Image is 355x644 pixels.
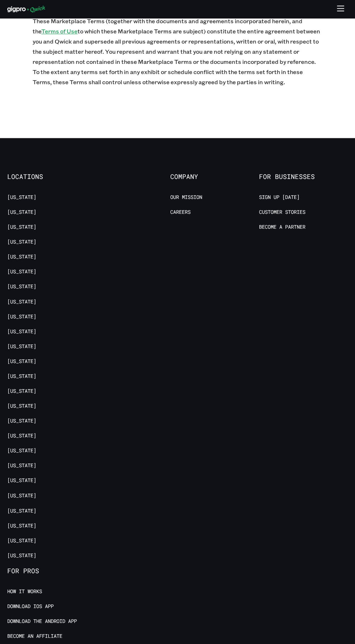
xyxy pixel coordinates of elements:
a: Sign up [DATE] [259,194,300,201]
a: Download IOS App [7,603,54,610]
a: How it Works [7,588,42,595]
a: [US_STATE] [7,358,36,365]
a: [US_STATE] [7,507,36,514]
a: [US_STATE] [7,388,36,395]
a: [US_STATE] [7,224,36,231]
a: Become an Affiliate [7,632,62,639]
a: [US_STATE] [7,253,36,260]
a: Customer stories [259,209,305,216]
p: These Marketplace Terms (together with the documents and agreements incorporated herein, and the ... [33,16,322,87]
a: [US_STATE] [7,239,36,245]
a: [US_STATE] [7,477,36,484]
a: [US_STATE] [7,552,36,559]
a: [US_STATE] [7,417,36,424]
a: [US_STATE] [7,522,36,529]
span: For Pros [7,567,96,575]
a: [US_STATE] [7,537,36,544]
a: [US_STATE] [7,462,36,469]
span: Company [170,173,259,181]
a: Terms of Use [41,27,78,35]
a: [US_STATE] [7,268,36,275]
a: Become a Partner [259,224,305,231]
a: [US_STATE] [7,298,36,305]
a: Careers [170,209,191,216]
a: [US_STATE] [7,194,36,201]
a: [US_STATE] [7,313,36,320]
a: [US_STATE] [7,403,36,409]
a: [US_STATE] [7,343,36,350]
a: [US_STATE] [7,283,36,290]
a: Our Mission [170,194,202,201]
span: For Businesses [259,173,348,181]
a: [US_STATE] [7,209,36,216]
a: [US_STATE] [7,432,36,439]
a: Download the Android App [7,617,77,624]
a: [US_STATE] [7,328,36,335]
a: [US_STATE] [7,492,36,499]
span: Locations [7,173,96,181]
a: [US_STATE] [7,373,36,380]
a: [US_STATE] [7,447,36,454]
